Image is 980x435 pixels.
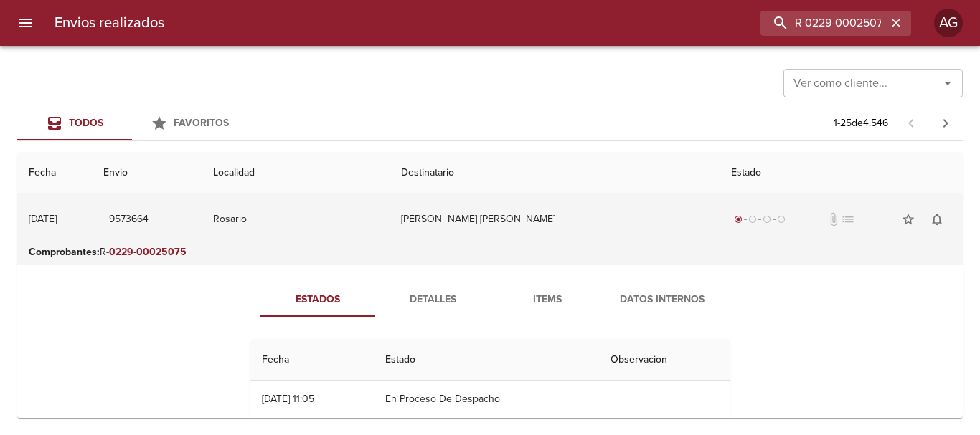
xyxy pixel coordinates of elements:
[69,117,103,129] span: Todos
[720,153,963,193] th: Estado
[928,106,963,140] span: Pagina siguiente
[894,115,928,130] span: Pagina anterior
[894,205,923,234] button: Agregar a favoritos
[262,393,314,405] div: [DATE] 11:05
[934,9,963,37] div: Abrir información de usuario
[734,215,743,224] span: radio_button_checked
[826,212,841,226] span: No tiene documentos adjuntos
[269,291,367,309] span: Estados
[499,291,596,309] span: Items
[109,246,133,258] em: 0229
[29,246,100,258] b: Comprobantes :
[923,205,951,234] button: Activar notificaciones
[202,193,389,245] td: Rosario
[202,153,389,193] th: Localidad
[599,340,730,381] th: Observacion
[390,193,720,245] td: [PERSON_NAME] [PERSON_NAME]
[374,340,599,381] th: Estado
[109,211,149,229] span: 9573664
[841,212,855,226] span: No tiene pedido asociado
[92,153,202,193] th: Envio
[174,117,229,129] span: Favoritos
[17,153,92,193] th: Fecha
[938,73,958,93] button: Abrir
[136,246,187,258] em: 00025075
[17,106,247,140] div: Tabs Envios
[748,215,757,224] span: radio_button_unchecked
[763,215,771,224] span: radio_button_unchecked
[55,11,164,34] h6: Envios realizados
[834,116,888,130] p: 1 - 25 de 4.546
[250,340,374,381] th: Fecha
[103,206,154,233] button: 9573664
[934,9,963,37] div: AG
[901,212,915,226] span: star_border
[29,245,951,259] p: R- -
[930,212,944,226] span: notifications_none
[374,381,599,418] td: En Proceso De Despacho
[9,6,43,40] button: menu
[29,213,57,225] div: [DATE]
[384,291,481,309] span: Detalles
[613,291,711,309] span: Datos Internos
[731,212,788,226] div: Generado
[777,215,786,224] span: radio_button_unchecked
[260,282,720,317] div: Tabs detalle de guia
[390,153,720,193] th: Destinatario
[760,11,887,36] input: buscar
